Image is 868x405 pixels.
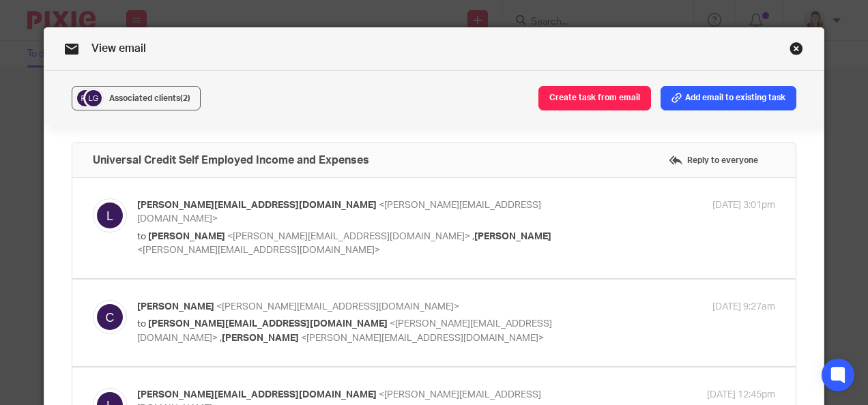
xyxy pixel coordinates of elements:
[707,388,775,402] p: [DATE] 12:45pm
[472,232,474,241] span: ,
[301,333,544,343] span: <[PERSON_NAME][EMAIL_ADDRESS][DOMAIN_NAME]>
[83,88,104,108] img: svg%3E
[180,94,190,102] span: (2)
[72,86,201,110] button: Associated clients(2)
[474,232,551,241] span: [PERSON_NAME]
[93,300,127,334] img: svg%3E
[227,232,470,241] span: <[PERSON_NAME][EMAIL_ADDRESS][DOMAIN_NAME]>
[137,319,146,329] span: to
[665,150,762,170] label: Reply to everyone
[137,390,377,400] span: [PERSON_NAME][EMAIL_ADDRESS][DOMAIN_NAME]
[222,333,299,343] span: [PERSON_NAME]
[91,43,146,54] span: View email
[790,42,803,60] a: Close this dialog window
[538,86,651,110] button: Create task from email
[75,88,96,108] img: svg%3E
[137,200,377,210] span: [PERSON_NAME][EMAIL_ADDRESS][DOMAIN_NAME]
[137,200,541,224] span: <[PERSON_NAME][EMAIL_ADDRESS][DOMAIN_NAME]>
[712,198,775,213] p: [DATE] 3:01pm
[661,86,796,110] button: Add email to existing task
[137,245,380,255] span: <[PERSON_NAME][EMAIL_ADDRESS][DOMAIN_NAME]>
[220,333,222,343] span: ,
[137,232,146,241] span: to
[109,94,190,102] span: Associated clients
[148,232,225,241] span: [PERSON_NAME]
[93,153,369,167] h4: Universal Credit Self Employed Income and Expenses
[93,198,127,232] img: svg%3E
[148,319,388,329] span: [PERSON_NAME][EMAIL_ADDRESS][DOMAIN_NAME]
[216,302,459,312] span: <[PERSON_NAME][EMAIL_ADDRESS][DOMAIN_NAME]>
[137,302,214,312] span: [PERSON_NAME]
[712,300,775,314] p: [DATE] 9:27am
